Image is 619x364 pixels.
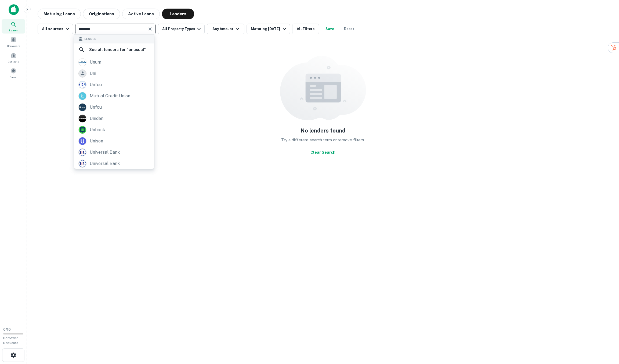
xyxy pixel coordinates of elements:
[83,9,120,19] button: Originations
[74,68,154,79] a: uni
[341,24,358,34] button: Reset
[2,50,25,65] a: Contacts
[38,9,81,19] button: Maturing Loans
[74,124,154,135] a: unbank
[3,328,11,332] span: 0 / 10
[74,102,154,113] a: unfcu
[3,336,18,345] span: Borrower Requests
[592,304,619,330] iframe: Chat Widget
[321,24,338,34] button: Save your search to get updates of matches that match your search criteria.
[38,24,73,34] button: All sources
[79,137,86,145] img: picture
[308,148,338,157] button: Clear Search
[9,4,19,15] img: capitalize-icon.png
[7,44,20,48] span: Borrowers
[79,126,86,134] img: picture
[89,46,146,53] h6: See all lenders for " unusual "
[90,148,120,156] div: universal bank
[281,137,365,143] p: Try a different search term or remove filters.
[84,37,96,41] span: Lender
[79,81,86,89] img: picture
[2,35,25,49] a: Borrowers
[79,149,86,156] img: picture
[74,113,154,124] a: uniden
[79,115,86,122] img: picture
[74,135,154,147] a: unison
[2,66,25,80] a: Saved
[79,160,86,167] img: picture
[79,58,86,66] img: picture
[301,127,345,135] h5: No lenders found
[90,115,103,123] div: uniden
[74,147,154,158] a: universal bank
[90,92,130,100] div: mutual credit union
[90,58,101,66] div: unum
[79,92,86,100] img: picture
[251,26,287,32] div: Maturing [DATE]
[74,90,154,102] a: mutual credit union
[162,9,194,19] button: Lenders
[146,25,154,33] button: Clear
[280,56,366,120] img: empty content
[122,9,160,19] button: Active Loans
[79,104,86,111] img: picture
[42,26,71,32] div: All sources
[207,24,244,34] button: Any Amount
[10,75,17,79] span: Saved
[90,137,103,145] div: unison
[90,160,120,168] div: universal bank
[74,158,154,169] a: universal bank
[2,19,25,34] a: Search
[74,57,154,68] a: unum
[247,24,290,34] button: Maturing [DATE]
[292,24,319,34] button: All Filters
[90,81,102,89] div: unfcu
[158,24,205,34] button: All Property Types
[90,126,105,134] div: unbank
[90,69,96,78] div: uni
[74,79,154,90] a: unfcu
[8,59,19,64] span: Contacts
[9,28,18,32] span: Search
[90,103,102,111] div: unfcu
